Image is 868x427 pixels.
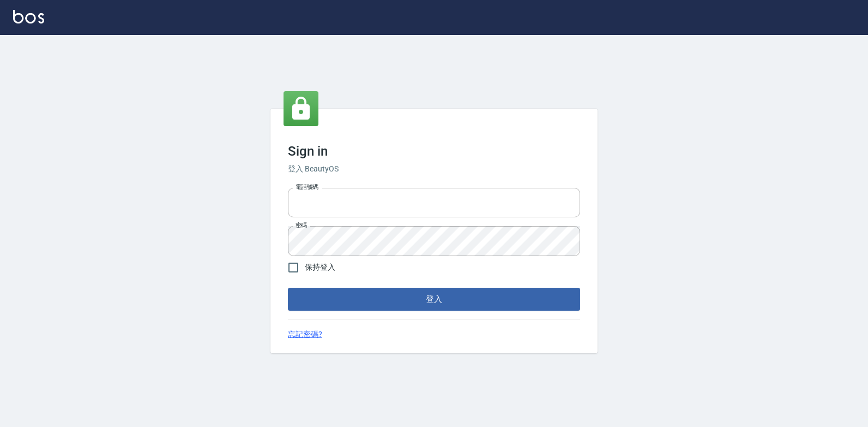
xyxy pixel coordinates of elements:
[288,163,580,175] h6: 登入 BeautyOS
[288,288,580,311] button: 登入
[296,183,318,191] label: 電話號碼
[288,144,580,159] h3: Sign in
[305,262,335,273] span: 保持登入
[296,221,307,229] label: 密碼
[288,329,322,340] a: 忘記密碼?
[13,10,44,23] img: Logo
